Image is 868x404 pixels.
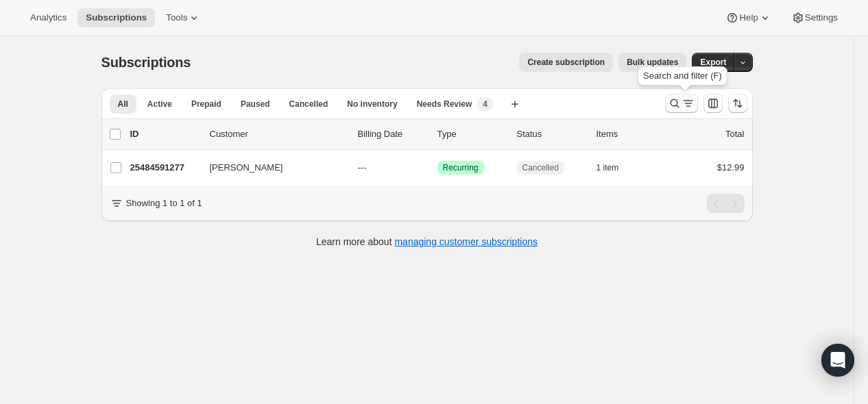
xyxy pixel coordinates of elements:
span: Analytics [30,12,67,23]
span: Subscriptions [101,55,191,70]
span: Bulk updates [627,57,678,68]
div: Items [596,127,665,141]
div: Type [437,127,506,141]
button: Customize table column order and visibility [703,94,723,113]
span: All [118,99,128,110]
a: managing customer subscriptions [394,236,538,247]
span: [PERSON_NAME] [210,161,283,175]
span: Paused [241,99,270,110]
button: Export [692,53,734,72]
p: 25484591277 [130,161,199,175]
span: --- [358,162,367,173]
div: Open Intercom Messenger [821,344,854,377]
button: Help [717,8,780,27]
button: Subscriptions [77,8,155,27]
button: [PERSON_NAME] [202,157,339,179]
span: Settings [805,12,838,23]
p: Learn more about [316,235,538,249]
span: Needs Review [417,99,472,110]
p: Showing 1 to 1 of 1 [126,197,202,210]
span: Cancelled [289,99,328,110]
button: Create subscription [519,53,613,72]
span: Prepaid [191,99,221,110]
button: Create new view [504,94,526,114]
span: Subscriptions [86,12,147,23]
span: Recurring [443,162,479,173]
button: Sort the results [728,94,747,113]
p: Total [725,127,744,141]
span: Active [147,99,172,110]
p: ID [130,127,199,141]
span: Help [739,12,758,23]
span: $12.99 [717,162,745,173]
span: 4 [483,99,487,110]
button: Search and filter results [665,94,698,113]
button: 1 item [596,158,634,177]
span: Cancelled [522,162,559,173]
p: Customer [210,127,347,141]
span: Create subscription [527,57,605,68]
span: 1 item [596,162,619,173]
button: Tools [158,8,209,27]
button: Analytics [22,8,75,27]
span: Export [700,57,726,68]
span: No inventory [347,99,397,110]
button: Bulk updates [618,53,686,72]
div: IDCustomerBilling DateTypeStatusItemsTotal [130,127,745,141]
div: 25484591277[PERSON_NAME]---SuccessRecurringCancelled1 item$12.99 [130,158,745,177]
p: Status [517,127,586,141]
span: Tools [166,12,187,23]
nav: Pagination [707,194,745,213]
p: Billing Date [358,127,426,141]
button: Settings [783,8,846,27]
